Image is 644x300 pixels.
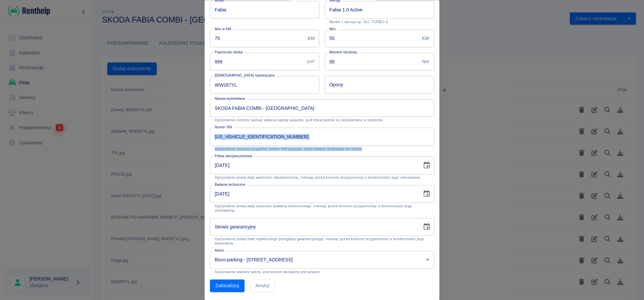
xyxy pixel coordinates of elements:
[422,35,429,42] p: KW
[215,175,429,180] p: Opcjonalnie podaj datę ważności ubezpieczenia, miesiąc przed końcem przypomnimy o konieczności je...
[308,35,315,42] p: KM
[420,159,433,172] button: Choose date, selected date is 2 sty 2025
[210,218,417,236] input: DD-MM-YYYY
[215,125,232,130] label: Numer VIN
[329,27,336,32] label: Moc
[250,280,274,292] button: Anuluj
[215,237,429,246] p: Opcjonalnie podaj datę najbliższego przeglądu gwarancyjnego, miesiąc przed końcem przypomnimy o k...
[215,27,231,32] label: Moc w KM
[215,147,429,151] p: Opcjonalnie możesz uzupełnić numer VIN pojazdu, który będzie dodawany do umów.
[210,99,434,117] input: Porsche 911 Turbo 2021 Akrapovič mod
[215,73,275,78] label: [DEMOGRAPHIC_DATA] rejestracyjna
[210,280,245,292] button: Zaktualizuj
[210,1,319,19] input: 911
[215,182,245,187] label: Badanie techniczne
[329,50,357,55] label: Moment obrotowy
[420,220,433,234] button: Choose date
[215,50,243,55] label: Pojemność silnika
[422,58,429,66] p: Nm
[210,128,434,146] input: 1J4FA29P4YP728937
[215,204,429,213] p: Opcjonalnie podaj datę ważności badania technicznego, miesiąc przed końcem przypomnimy o konieczn...
[215,248,224,253] label: Adres
[325,1,434,19] input: Turbo S
[210,76,319,94] input: G0RTHLP
[210,251,434,269] div: Biuro-parking - [STREET_ADDRESS]
[215,154,252,159] label: Polisa ubezpieczeniowa
[420,187,433,201] button: Choose date, selected date is 19 sie 2026
[215,118,429,123] p: Opcjonalnie możesz wpisać własną nazwę pojazdu, pod którą będzie on wyświetlany w systemie.
[329,20,429,24] p: Model + wersja np. 911 TURBO S
[325,76,434,94] input: Michelin Pilot Sport 4 S 245/35 R20
[210,185,417,203] input: DD-MM-YYYY
[307,58,315,66] p: cm³
[215,270,429,274] p: Opcjonalnie wybierz adres, pod którym dostępny jest pojazd.
[215,96,245,101] label: Nazwa wyświetlana
[210,157,417,174] input: DD-MM-YYYY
